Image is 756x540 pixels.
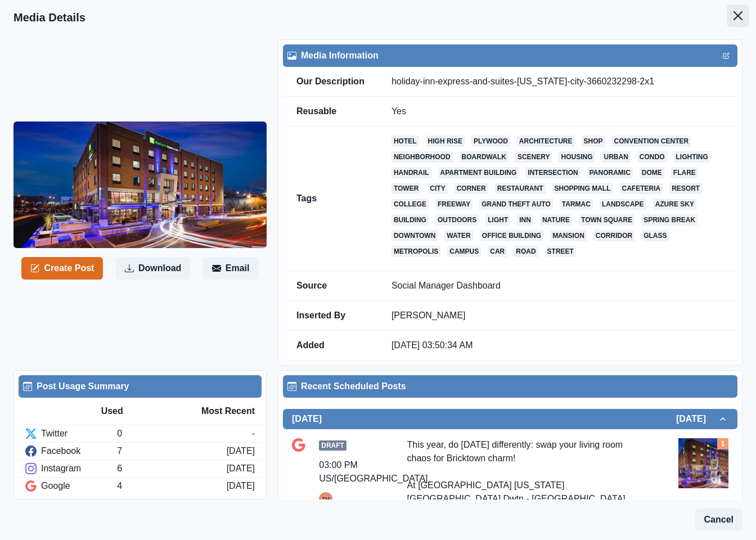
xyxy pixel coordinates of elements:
img: blqkfixazp6dopzdpa09 [678,438,728,488]
a: city [427,183,447,194]
a: shop [582,136,605,147]
a: dome [640,167,664,178]
a: urban [602,151,631,163]
a: grand theft auto [479,199,553,210]
div: [DATE] [227,479,255,493]
div: 03:00 PM US/[GEOGRAPHIC_DATA] [319,458,427,485]
h2: [DATE] [676,413,717,424]
a: neighborhood [391,151,453,163]
a: freeway [435,199,472,210]
a: water [444,230,472,241]
h2: [DATE] [292,413,322,424]
td: Our Description [283,67,378,97]
td: Yes [378,97,737,127]
div: 7 [117,444,226,458]
a: corner [454,183,488,194]
td: holiday-inn-express-and-suites-[US_STATE]-city-3660232298-2x1 [378,67,737,97]
div: Used [101,404,178,418]
a: condo [637,151,667,163]
button: Email [203,257,259,280]
a: cafeteria [620,183,663,194]
a: mansion [550,230,587,241]
button: Create Post [21,257,103,280]
a: high rise [426,136,465,147]
a: architecture [517,136,575,147]
a: restaurant [495,183,546,194]
a: corridor [593,230,634,241]
button: [DATE][DATE] [283,409,737,429]
a: handrail [391,167,431,178]
div: - [252,427,255,440]
a: lighting [674,151,710,163]
a: street [545,246,576,257]
div: [DATE] [227,462,255,475]
a: campus [447,246,481,257]
button: Download [116,257,190,280]
div: 0 [117,427,251,440]
td: Source [283,271,378,301]
p: Social Manager Dashboard [391,280,724,291]
a: azure sky [653,199,696,210]
div: Recent Scheduled Posts [287,380,733,393]
div: Instagram [25,462,117,475]
a: convention center [612,136,691,147]
a: metropolis [391,246,440,257]
a: town square [579,214,634,226]
a: resort [669,183,702,194]
a: nature [540,214,572,226]
div: 6 [117,462,226,475]
div: Facebook [25,444,117,458]
a: outdoors [435,214,479,226]
a: car [488,246,507,257]
td: Tags [283,127,378,271]
td: Added [283,331,378,361]
a: hotel [391,136,419,147]
a: flare [671,167,698,178]
a: [PERSON_NAME] [391,310,466,320]
a: building [391,214,429,226]
button: Edit [719,49,733,62]
div: This year, do [DATE] differently: swap your living room chaos for Bricktown charm! At [GEOGRAPHIC... [407,438,647,533]
a: housing [559,151,595,163]
a: plywood [471,136,510,147]
div: Tony Manalo [322,492,330,506]
a: glass [641,230,669,241]
img: blqkfixazp6dopzdpa09 [13,121,267,248]
a: light [485,214,510,226]
a: apartment building [438,167,519,178]
a: inn [517,214,533,226]
div: Post Usage Summary [23,380,257,393]
div: Twitter [25,427,117,440]
a: tower [391,183,421,194]
span: Draft [319,440,346,451]
a: boardwalk [460,151,508,163]
td: Inserted By [283,301,378,331]
td: Reusable [283,97,378,127]
a: spring break [641,214,697,226]
a: office building [480,230,543,241]
div: Media Information [287,49,733,62]
a: intersection [525,167,580,178]
div: Google [25,479,117,493]
a: college [391,199,429,210]
a: tarmac [560,199,593,210]
a: road [514,246,538,257]
td: [DATE] 03:50:34 AM [378,331,737,361]
a: scenery [515,151,552,163]
div: 4 [117,479,226,493]
a: shopping mall [552,183,613,194]
a: panoramic [587,167,633,178]
a: landscape [600,199,646,210]
div: Total Media Attached [717,438,728,449]
div: [DATE] [227,444,255,458]
div: Most Recent [178,404,255,418]
a: downtown [391,230,438,241]
button: Close [727,4,749,27]
button: Cancel [695,508,742,531]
